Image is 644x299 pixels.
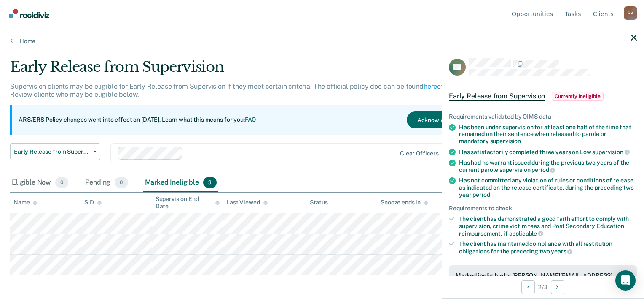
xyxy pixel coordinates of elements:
[9,9,49,18] img: Recidiviz
[442,276,644,298] div: 2 / 3
[592,149,629,155] span: supervision
[449,113,637,120] div: Requirements validated by OIMS data
[19,116,256,124] p: ARS/ERS Policy changes went into effect on [DATE]. Learn what this means for you:
[459,159,637,174] div: Has had no warrant issued during the previous two years of the current parole supervision
[10,58,493,82] div: Early Release from Supervision
[55,177,68,188] span: 0
[245,116,257,123] a: FAQ
[14,148,90,155] span: Early Release from Supervision
[509,230,543,237] span: applicable
[456,272,630,293] div: Marked ineligible by [PERSON_NAME][EMAIL_ADDRESS][PERSON_NAME][DOMAIN_NAME][US_STATE] on [DATE]. ...
[10,37,634,45] a: Home
[10,174,70,192] div: Eligible Now
[115,177,128,188] span: 0
[472,191,490,198] span: period
[490,138,521,144] span: supervision
[424,82,437,90] a: here
[203,177,217,188] span: 3
[459,124,637,145] div: Has been under supervision for at least one half of the time that remained on their sentence when...
[400,150,439,157] div: Clear officers
[531,166,555,173] span: period
[552,92,604,101] span: Currently ineligible
[624,6,637,20] button: Profile dropdown button
[459,148,637,156] div: Has satisfactorily completed three years on Low
[407,111,487,128] button: Acknowledge & Close
[143,174,219,192] div: Marked Ineligible
[624,6,637,20] div: P K
[83,174,129,192] div: Pending
[521,280,535,294] button: Previous Opportunity
[13,199,37,206] div: Name
[449,205,637,212] div: Requirements to check
[551,248,572,255] span: years
[449,92,545,101] span: Early Release from Supervision
[551,280,564,294] button: Next Opportunity
[381,199,428,206] div: Snooze ends in
[10,82,489,98] p: Supervision clients may be eligible for Early Release from Supervision if they meet certain crite...
[310,199,328,206] div: Status
[442,83,644,110] div: Early Release from SupervisionCurrently ineligible
[156,196,220,210] div: Supervision End Date
[459,177,637,198] div: Has not committed any violation of rules or conditions of release, as indicated on the release ce...
[459,215,637,237] div: The client has demonstrated a good faith effort to comply with supervision, crime victim fees and...
[226,199,267,206] div: Last Viewed
[84,199,102,206] div: SID
[615,270,636,291] div: Open Intercom Messenger
[459,240,637,255] div: The client has maintained compliance with all restitution obligations for the preceding two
